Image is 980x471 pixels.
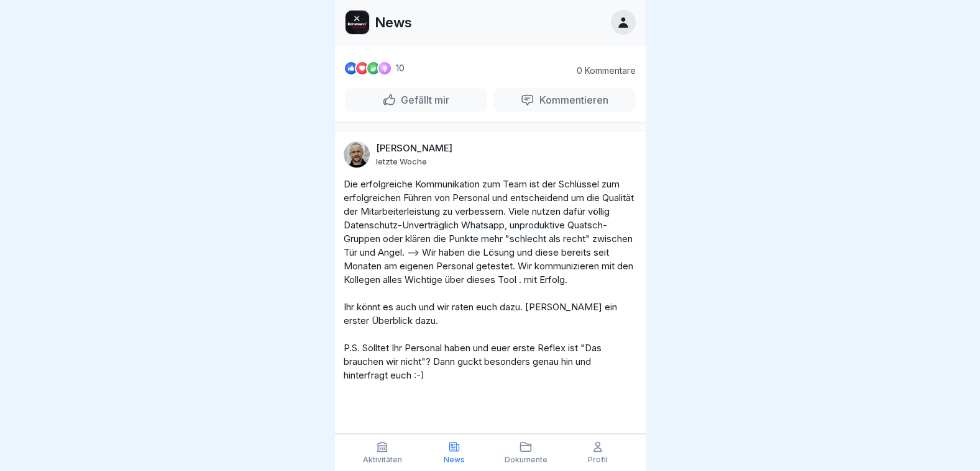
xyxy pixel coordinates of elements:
[534,94,608,106] p: Kommentieren
[375,14,412,30] p: News
[376,143,452,154] p: [PERSON_NAME]
[346,11,369,34] img: gjmq4gn0gq16rusbtbfa9wpn.png
[567,66,636,76] p: 0 Kommentare
[376,156,427,166] p: letzte Woche
[588,455,608,464] p: Profil
[444,455,465,464] p: News
[505,455,547,464] p: Dokumente
[396,94,449,106] p: Gefällt mir
[344,177,637,382] p: Die erfolgreiche Kommunikation zum Team ist der Schlüssel zum erfolgreichen Führen von Personal u...
[396,63,405,73] p: 10
[363,455,402,464] p: Aktivitäten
